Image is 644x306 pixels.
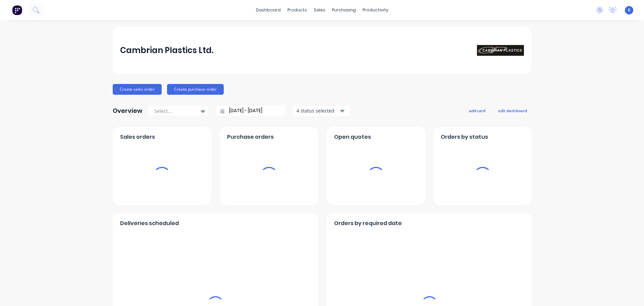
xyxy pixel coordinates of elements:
span: Deliveries scheduled [120,219,179,227]
img: Cambrian Plastics Ltd. [477,45,524,56]
div: productivity [359,5,392,15]
button: 4 status selected [293,106,350,116]
div: sales [310,5,329,15]
div: 4 status selected [297,107,339,114]
span: Orders by required date [334,219,402,227]
div: Overview [113,104,143,118]
div: products [284,5,310,15]
div: purchasing [329,5,359,15]
span: Open quotes [334,133,371,141]
button: add card [465,106,490,115]
span: K [628,7,631,13]
img: Factory [12,5,22,15]
button: Create sales order [113,84,162,95]
div: Cambrian Plastics Ltd. [120,44,213,57]
span: Sales orders [120,133,155,141]
span: Orders by status [441,133,488,141]
button: edit dashboard [494,106,531,115]
span: Purchase orders [227,133,274,141]
a: dashboard [253,5,284,15]
button: Create purchase order [167,84,224,95]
